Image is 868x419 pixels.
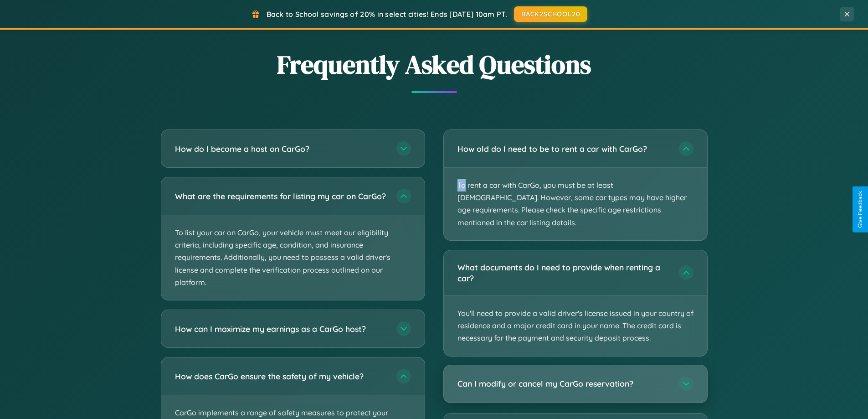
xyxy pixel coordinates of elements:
h3: How does CarGo ensure the safety of my vehicle? [175,371,387,382]
p: To list your car on CarGo, your vehicle must meet our eligibility criteria, including specific ag... [161,215,425,300]
p: To rent a car with CarGo, you must be at least [DEMOGRAPHIC_DATA]. However, some car types may ha... [444,168,707,240]
h3: Can I modify or cancel my CarGo reservation? [457,378,670,389]
h3: What are the requirements for listing my car on CarGo? [175,191,387,202]
h2: Frequently Asked Questions [161,47,708,82]
h3: What documents do I need to provide when renting a car? [457,262,670,284]
span: Back to School savings of 20% in select cities! Ends [DATE] 10am PT. [267,10,507,19]
p: You'll need to provide a valid driver's license issued in your country of residence and a major c... [444,296,707,356]
h3: How do I become a host on CarGo? [175,143,387,155]
h3: How can I maximize my earnings as a CarGo host? [175,323,387,335]
button: BACK2SCHOOL20 [514,6,587,22]
h3: How old do I need to be to rent a car with CarGo? [457,143,670,155]
div: Give Feedback [857,191,863,228]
